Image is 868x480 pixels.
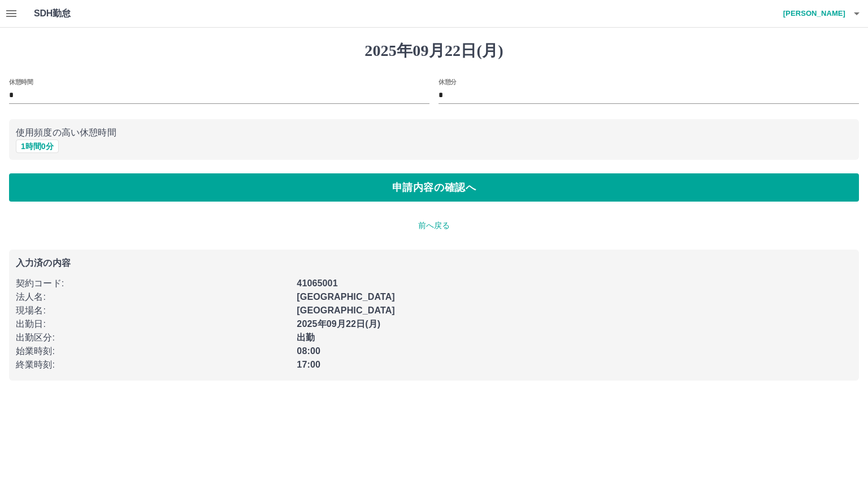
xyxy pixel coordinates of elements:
b: 08:00 [297,346,320,356]
b: 41065001 [297,278,337,288]
b: 出勤 [297,333,315,342]
p: 前へ戻る [9,220,859,232]
p: 入力済の内容 [16,259,852,268]
h1: 2025年09月22日(月) [9,41,859,60]
b: 17:00 [297,360,320,369]
p: 始業時刻 : [16,344,290,358]
b: [GEOGRAPHIC_DATA] [297,292,395,302]
p: 法人名 : [16,290,290,304]
p: 出勤区分 : [16,331,290,344]
label: 休憩時間 [9,77,33,86]
p: 出勤日 : [16,317,290,331]
p: 契約コード : [16,277,290,290]
p: 使用頻度の高い休憩時間 [16,126,852,139]
button: 申請内容の確認へ [9,173,859,202]
p: 終業時刻 : [16,358,290,372]
b: 2025年09月22日(月) [297,319,380,329]
button: 1時間0分 [16,139,59,153]
b: [GEOGRAPHIC_DATA] [297,306,395,315]
label: 休憩分 [439,77,457,86]
p: 現場名 : [16,304,290,317]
